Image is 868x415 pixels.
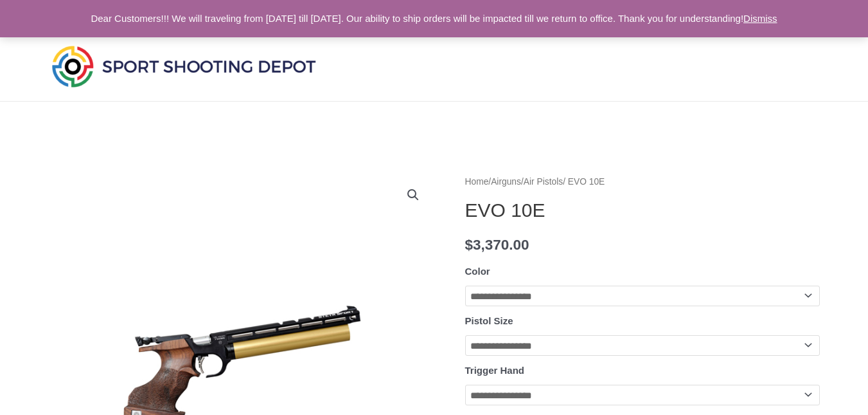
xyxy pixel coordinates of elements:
label: Trigger Hand [465,365,525,376]
a: Air Pistols [524,177,563,187]
img: Sport Shooting Depot [49,42,319,90]
nav: Breadcrumb [465,174,820,190]
bdi: 3,370.00 [465,237,529,253]
a: Dismiss [743,13,777,24]
h1: EVO 10E [465,199,820,222]
label: Color [465,266,490,277]
label: Pistol Size [465,315,513,326]
a: View full-screen image gallery [402,183,425,207]
a: Home [465,177,489,187]
span: $ [465,237,474,253]
a: Airguns [491,177,521,187]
